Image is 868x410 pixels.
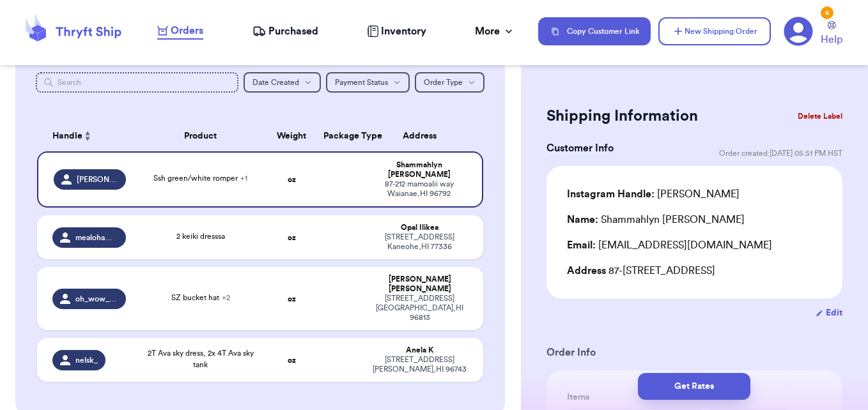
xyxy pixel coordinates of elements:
span: Name: [567,215,598,225]
strong: oz [288,356,296,364]
span: Date Created [252,79,299,86]
div: [STREET_ADDRESS] Kaneohe , HI 77336 [371,232,469,252]
span: Address [567,266,606,276]
span: nelsk_ [75,355,98,365]
div: Anela K [371,345,469,355]
strong: oz [288,234,296,241]
span: SZ bucket hat [171,294,230,301]
a: Orders [157,23,203,40]
button: Delete Label [793,102,848,130]
span: Purchased [268,24,318,39]
div: Opal Ilikea [371,223,469,232]
span: oh_wow_lau_lau [75,294,118,304]
span: Handle [52,130,82,143]
span: 2 keiki dresssa [176,232,225,240]
div: [EMAIL_ADDRESS][DOMAIN_NAME] [567,238,822,253]
button: New Shipping Order [658,17,771,45]
h3: Customer Info [546,140,614,156]
strong: oz [288,176,296,183]
button: Payment Status [326,72,410,93]
button: Date Created [244,72,321,93]
span: 2T Ava sky dress, 2x 4T Ava sky tank [148,349,254,368]
span: Order created: [DATE] 05:51 PM HST [719,148,842,158]
th: Weight [268,121,316,151]
th: Address [364,121,484,151]
span: Ssh green/white romper [153,174,247,182]
span: Email: [567,240,596,250]
span: Instagram Handle: [567,189,655,199]
span: Order Type [424,79,463,86]
strong: oz [288,295,296,303]
span: Inventory [381,24,426,39]
a: Inventory [367,24,426,39]
th: Package Type [316,121,364,151]
div: 6 [821,6,833,19]
div: 87-212 mamoalii way Waianae , HI 96792 [371,179,467,199]
h2: Shipping Information [546,106,698,126]
button: Copy Customer Link [538,17,651,45]
div: Shammahlyn [PERSON_NAME] [371,160,467,179]
button: Get Rates [638,373,750,400]
th: Product [134,121,268,151]
div: [PERSON_NAME] [PERSON_NAME] [371,275,469,294]
h3: Order Info [546,345,842,360]
a: Purchased [252,24,318,39]
span: Help [821,32,842,47]
button: Order Type [415,72,484,93]
span: Payment Status [335,79,388,86]
a: Help [821,21,842,47]
button: Edit [816,307,842,319]
span: + 1 [240,174,247,182]
a: 6 [784,17,813,46]
input: Search [36,72,238,93]
div: Shammahlyn [PERSON_NAME] [567,212,745,227]
div: [STREET_ADDRESS] [PERSON_NAME] , HI 96743 [371,355,469,374]
span: [PERSON_NAME] [77,174,118,185]
div: [PERSON_NAME] [567,186,740,202]
span: mealohamade.lei.vintage [75,232,118,243]
button: Sort ascending [82,128,93,144]
span: + 2 [222,294,230,301]
div: More [475,24,515,39]
div: 87-[STREET_ADDRESS] [567,263,822,278]
span: Orders [171,23,203,38]
div: [STREET_ADDRESS] [GEOGRAPHIC_DATA] , HI 96813 [371,294,469,323]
